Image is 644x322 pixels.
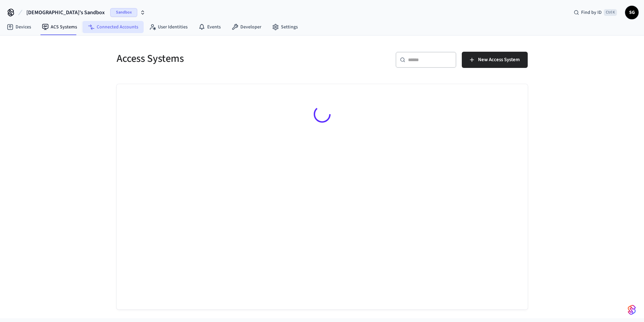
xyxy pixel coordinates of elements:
a: Settings [267,21,303,33]
button: SG [625,6,639,19]
span: Ctrl K [604,9,617,16]
a: ACS Systems [37,21,82,33]
a: Devices [1,21,37,33]
span: SG [626,6,638,19]
span: New Access System [478,55,520,64]
a: Developer [226,21,267,33]
img: SeamLogoGradient.69752ec5.svg [628,304,636,315]
a: Connected Accounts [82,21,144,33]
h5: Access Systems [117,52,318,66]
span: Find by ID [581,9,602,16]
button: New Access System [462,52,528,68]
div: Find by IDCtrl K [568,6,622,19]
a: User Identities [144,21,193,33]
span: Sandbox [110,8,137,17]
a: Events [193,21,226,33]
span: [DEMOGRAPHIC_DATA]'s Sandbox [26,8,105,17]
